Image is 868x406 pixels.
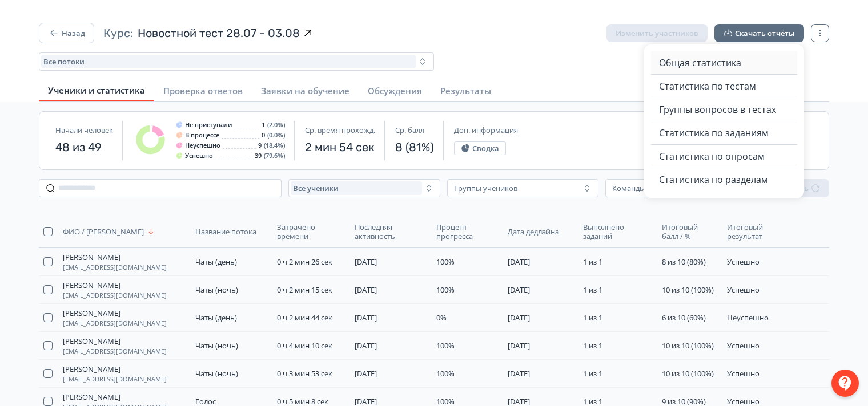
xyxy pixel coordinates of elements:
button: Затрачено времени [277,220,346,243]
span: Группы вопросов в тестах [659,103,776,116]
span: 10 из 10 (100%) [662,340,714,351]
span: (79.6%) [264,152,285,159]
span: Итоговый результат [727,222,787,241]
span: 1 [262,121,265,128]
span: [DATE] [508,285,530,295]
span: Выполнено заданий [583,222,650,241]
span: Дата дедлайна [508,227,559,236]
span: Новостной тест 28.07 - 03.08 [138,25,300,41]
span: Затрачено времени [277,222,344,241]
span: Статистика по заданиям [659,126,769,140]
span: Сводка [472,144,499,153]
button: [PERSON_NAME][EMAIL_ADDRESS][DOMAIN_NAME] [63,364,167,383]
span: [EMAIL_ADDRESS][DOMAIN_NAME] [63,292,167,299]
span: Ср. время прохожд. [305,125,375,135]
span: [DATE] [355,340,377,351]
span: Голос [195,397,216,406]
span: 0 ч 4 мин 10 сек [277,340,332,351]
span: 0 ч 2 мин 44 сек [277,312,332,323]
span: [EMAIL_ADDRESS][DOMAIN_NAME] [63,320,167,327]
span: 6 из 10 (60%) [662,312,706,323]
span: 100% [436,368,455,379]
button: Дата дедлайна [508,225,561,238]
span: 0 ч 2 мин 15 сек [277,285,332,295]
span: (0.0%) [267,132,285,139]
span: [DATE] [355,285,377,295]
span: [EMAIL_ADDRESS][DOMAIN_NAME] [63,376,167,383]
span: Чаты (ночь) [195,341,238,350]
span: Процент прогресса [436,222,496,241]
span: 48 из 49 [55,139,113,155]
button: Все потоки [39,52,434,71]
span: Статистика по разделам [659,173,768,186]
button: [PERSON_NAME][EMAIL_ADDRESS][DOMAIN_NAME] [63,281,167,299]
span: Итоговый балл / % [662,222,716,241]
span: Успешно [727,340,759,351]
span: 1 из 1 [583,257,602,267]
span: 9 [258,142,262,149]
span: 8 из 10 (80%) [662,257,706,267]
span: Статистика по тестам [659,79,756,93]
span: Курс: [103,25,133,41]
button: Сводка [454,141,506,155]
div: Команды учеников [612,184,681,193]
button: [PERSON_NAME][EMAIL_ADDRESS][DOMAIN_NAME] [63,336,167,355]
span: [EMAIL_ADDRESS][DOMAIN_NAME] [63,264,167,271]
span: [DATE] [508,340,530,351]
button: Выполнено заданий [583,220,653,243]
span: Доп. информация [454,125,518,135]
span: Название потока [195,227,256,236]
button: Название потока [195,225,259,238]
span: Начали человек [55,125,113,135]
span: (18.4%) [264,142,285,149]
span: 10 из 10 (100%) [662,285,714,295]
span: [DATE] [508,312,530,323]
span: Обсуждения [368,85,422,96]
span: Ученики и статистика [48,84,145,96]
span: [PERSON_NAME] [63,336,120,346]
span: Статистика по опросам [659,149,765,163]
span: 8 (81%) [395,139,434,155]
span: [PERSON_NAME] [63,364,120,373]
span: 0 ч 3 мин 53 сек [277,368,332,379]
span: 1 из 1 [583,312,602,323]
span: Все ученики [293,184,339,193]
span: 10 из 10 (100%) [662,368,714,379]
span: 0 ч 2 мин 26 сек [277,257,332,267]
button: Назад [39,23,94,43]
span: Успешно [185,152,213,159]
span: Общая статистика [659,56,741,70]
span: Неуспешно [185,142,220,149]
span: Неуспешно [727,312,769,323]
span: 1 из 1 [583,340,602,351]
span: [PERSON_NAME] [63,253,120,262]
button: Итоговый балл / % [662,220,718,243]
button: Последняя активность [355,220,427,243]
span: Ср. балл [395,125,424,135]
div: Группы учеников [454,184,517,193]
span: 1 из 1 [583,285,602,295]
span: 39 [255,152,262,159]
span: Результаты [440,85,491,96]
span: 100% [436,285,455,295]
button: Скачать отчёты [714,24,804,42]
span: 100% [436,340,455,351]
button: Изменить участников [606,24,708,42]
span: 1 из 1 [583,368,602,379]
span: 100% [436,257,455,267]
span: Последняя активность [355,222,425,241]
button: Все ученики [288,179,440,197]
span: (2.0%) [267,121,285,128]
button: Процент прогресса [436,220,499,243]
button: Группы учеников [447,179,599,197]
span: 0 [262,132,265,139]
span: Заявки на обучение [261,85,349,96]
span: 0% [436,312,447,323]
span: Успешно [727,257,759,267]
span: [PERSON_NAME] [63,392,120,401]
span: ФИО / [PERSON_NAME] [63,227,144,236]
button: ФИО / [PERSON_NAME] [63,225,158,238]
span: [DATE] [355,312,377,323]
span: Чаты (ночь) [195,369,238,378]
span: Чаты (день) [195,313,237,322]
